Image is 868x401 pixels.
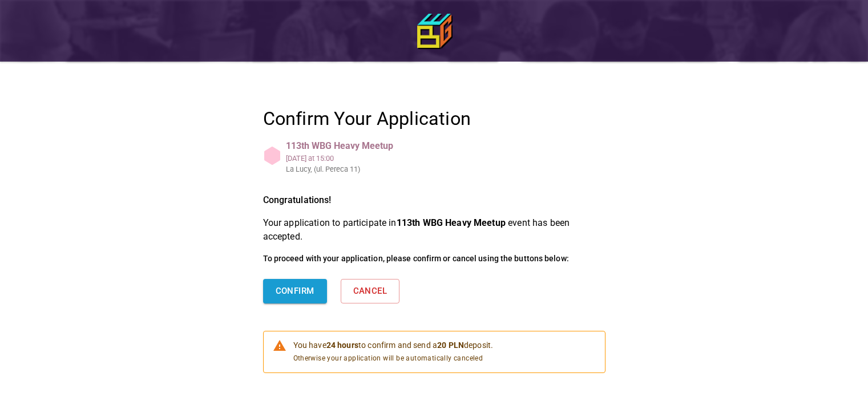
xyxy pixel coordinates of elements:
div: La Lucy, (ul. Pereca 11) [286,164,314,175]
div: 15:00 [316,154,334,163]
div: [DATE] [286,154,306,163]
p: You have to confirm and send a deposit. [293,339,494,351]
span: Otherwise your application will be automatically canceled [293,353,494,364]
h6: Congratulations! [263,193,605,207]
b: 20 PLN [437,341,464,350]
h4: Confirm Your Application [263,107,605,130]
button: Confirm [263,279,327,303]
b: 24 hours [326,341,358,350]
div: at [286,153,393,164]
p: Your application to participate in event has been accepted. [263,216,605,244]
b: 113th WBG Heavy Meetup [397,217,506,228]
img: icon64.png [417,14,451,48]
button: Cancel [341,279,400,303]
h6: To proceed with your application, please confirm or cancel using the buttons below: [263,253,605,265]
div: 113th WBG Heavy Meetup [286,139,393,153]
